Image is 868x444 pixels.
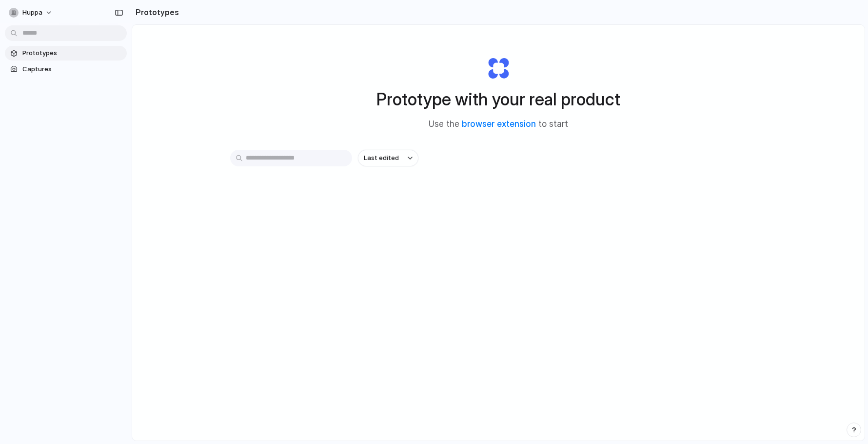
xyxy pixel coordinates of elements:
[364,153,399,163] span: Last edited
[5,46,127,61] a: Prototypes
[22,64,123,74] span: Captures
[22,48,123,58] span: Prototypes
[132,6,179,18] h2: Prototypes
[358,150,418,166] button: Last edited
[376,86,620,112] h1: Prototype with your real product
[462,119,536,129] a: browser extension
[429,118,568,131] span: Use the to start
[22,8,42,18] span: Huppa
[5,5,58,20] button: Huppa
[5,62,127,77] a: Captures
